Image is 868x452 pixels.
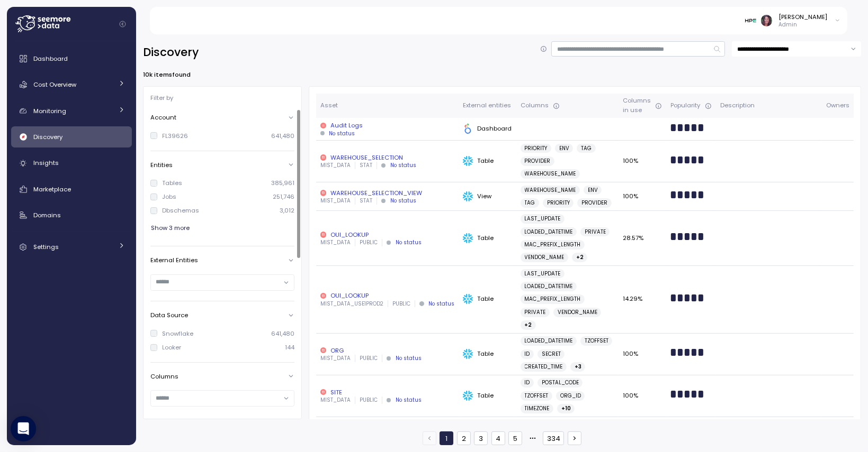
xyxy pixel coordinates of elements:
span: PROVIDER [581,198,607,208]
button: 1 [440,431,453,445]
div: SITE [320,388,454,396]
span: ID [525,378,530,388]
span: + 10 [561,404,571,413]
p: 251,746 [273,192,294,201]
a: WAREHOUSE_NAME [521,169,580,179]
div: No status [396,239,422,246]
img: 68775d04603bbb24c1223a5b.PNG [745,15,756,26]
span: TIMEZONE [525,404,550,413]
div: Table [463,391,512,401]
span: Monitoring [33,107,66,115]
a: Dashboard [11,48,132,69]
span: LAST_UPDATE [525,269,561,279]
span: VENDOR_NAME [525,253,565,262]
p: PUBLIC [360,396,378,404]
td: 14.29% [619,266,666,334]
div: No status [390,162,416,169]
a: PRIVATE [521,308,550,317]
a: MAC_PREFIX_LENGTH [521,294,585,304]
div: OUI_LOOKUP [320,230,454,239]
button: Collapse navigation [116,20,129,28]
span: ENV [588,186,598,195]
div: Snowflake [163,329,194,338]
span: PRIORITY [525,144,548,153]
span: ID [525,349,530,359]
span: PRIORITY [547,198,570,208]
span: VENDOR_NAME [558,308,597,317]
span: TZOFFSET [585,336,609,346]
td: 100% [619,182,666,211]
h2: Discovery [143,45,199,60]
span: LAST_UPDATE [525,214,561,224]
p: PUBLIC [360,239,378,246]
div: Columns in use [623,96,662,115]
div: No status [329,130,355,137]
a: WAREHOUSE_SELECTIONMIST_DATASTATNo status [320,153,454,169]
span: Settings [33,243,59,251]
a: ID [521,378,534,388]
span: + 2 [525,320,532,330]
a: ORG_ID [556,391,585,401]
div: FL39626 [163,132,189,140]
p: PUBLIC [392,300,410,308]
a: PRIORITY [543,198,574,208]
a: OUI_LOOKUPMIST_DATA_USE1PROD2PUBLICNo status [320,291,454,307]
a: Insights [11,153,132,174]
p: External Entities [150,256,198,264]
div: Popularity [671,101,712,110]
p: Columns [150,372,178,381]
a: SECRET [538,349,565,359]
a: CREATED_TIME [521,362,567,372]
a: PRIORITY [521,144,552,153]
div: WAREHOUSE_SELECTION [320,153,454,162]
a: WAREHOUSE_NAME [521,186,580,195]
span: LOADED_DATETIME [525,336,573,346]
a: LOADED_DATETIME [521,336,577,346]
span: WAREHOUSE_NAME [525,169,576,179]
div: Audit Logs [320,121,454,130]
p: Filter by [150,94,173,102]
a: LOADED_DATETIME [521,227,577,237]
div: Table [463,156,512,167]
button: 5 [508,431,522,445]
span: Insights [33,159,59,167]
a: ENV [584,186,602,195]
a: ID [521,349,534,359]
button: 4 [491,431,505,445]
span: Discovery [33,133,62,141]
a: SITEMIST_DATAPUBLICNo status [320,388,454,404]
span: LOADED_DATETIME [525,227,573,237]
p: 641,480 [271,132,294,140]
span: MAC_PREFIX_LENGTH [525,294,581,304]
a: PROVIDER [521,156,555,166]
a: PROVIDER [577,198,612,208]
a: TAG [521,198,540,208]
div: Jobs [163,192,177,201]
span: TAG [525,198,535,208]
div: Looker [163,343,182,352]
a: VENDOR_NAME [521,253,569,262]
a: OUI_LOOKUPMIST_DATAPUBLICNo status [320,230,454,246]
div: No status [428,300,454,308]
p: Admin [779,21,828,29]
button: Show 3 more [150,220,190,236]
div: Table [463,349,512,359]
button: 2 [457,431,471,445]
a: ORGMIST_DATAPUBLICNo status [320,346,454,362]
a: LOADED_DATETIME [521,282,577,291]
a: VENDOR_NAME [553,308,602,317]
span: TZOFFSET [525,391,549,401]
a: TZOFFSET [580,336,613,346]
span: + 3 [575,362,581,372]
div: ORG [320,346,454,355]
div: View [463,191,512,202]
div: Open Intercom Messenger [11,416,36,441]
a: LAST_UPDATE [521,214,565,224]
td: 100% [619,334,666,375]
a: Audit LogsNo status [320,121,454,137]
p: Data Source [150,311,188,319]
p: 3,012 [280,206,294,215]
p: Account [150,113,176,122]
a: Domains [11,205,132,226]
p: Entities [150,161,173,169]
